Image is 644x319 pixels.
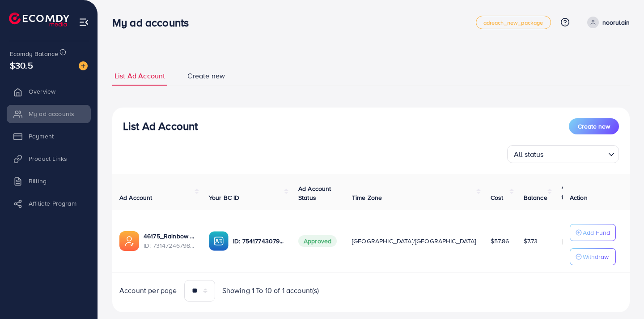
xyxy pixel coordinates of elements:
span: Ecomdy Balance [10,49,58,58]
div: Search for option [507,145,619,163]
p: Auto top-up [562,181,588,203]
a: 46175_Rainbow Mart_1703092077019 [144,232,195,241]
a: noorulain [584,17,630,28]
h3: My ad accounts [112,16,196,29]
span: $7.73 [524,237,538,246]
span: adreach_new_package [483,20,543,26]
img: logo [9,13,69,26]
img: ic-ba-acc.ded83a64.svg [209,231,229,251]
p: Withdraw [583,251,609,262]
img: image [79,61,88,70]
span: Action [570,193,588,202]
p: Add Fund [583,227,610,238]
button: Create new [569,118,619,134]
p: noorulain [602,17,630,28]
span: Ad Account [119,193,153,202]
h3: List Ad Account [123,120,198,133]
div: <span class='underline'>46175_Rainbow Mart_1703092077019</span></br>7314724679808335874 [144,232,195,250]
input: Search for option [547,146,605,161]
span: ID: 7314724679808335874 [144,241,195,250]
span: List Ad Account [114,71,165,81]
span: Account per page [119,285,177,296]
span: [GEOGRAPHIC_DATA]/[GEOGRAPHIC_DATA] [352,237,476,246]
span: Create new [187,71,225,81]
span: Time Zone [352,193,382,202]
span: All status [512,148,546,161]
span: Create new [578,122,610,131]
span: Ad Account Status [298,184,331,202]
span: Your BC ID [209,193,240,202]
button: Add Fund [570,224,616,241]
span: $57.86 [491,237,509,246]
img: ic-ads-acc.e4c84228.svg [119,231,139,251]
span: Balance [524,193,547,202]
span: $30.5 [10,59,33,72]
span: Approved [298,235,337,247]
span: Showing 1 To 10 of 1 account(s) [222,285,319,296]
p: ID: 7541774307903438866 [233,236,284,246]
a: adreach_new_package [476,16,551,29]
button: Withdraw [570,248,616,265]
span: Cost [491,193,504,202]
img: menu [79,17,89,27]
